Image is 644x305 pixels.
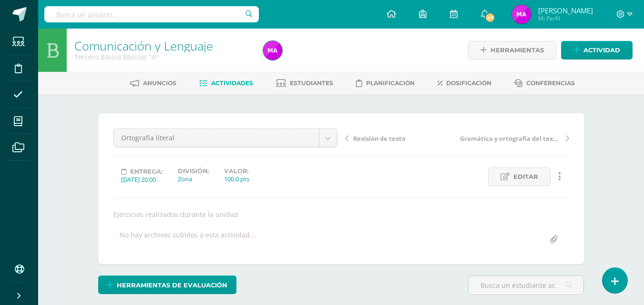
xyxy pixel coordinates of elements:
a: Ortografía literal [114,129,337,147]
a: Comunicación y Lenguaje [74,38,213,54]
a: Planificación [356,76,415,91]
span: Herramientas de evaluación [117,276,227,294]
span: Gramática y ortografía del texting [460,134,561,143]
input: Busca un usuario... [44,6,259,22]
div: Zona [178,175,209,183]
span: 47 [485,12,495,23]
span: Actividad [583,41,620,59]
span: Editar [513,168,538,186]
a: Herramientas [468,41,556,59]
span: [PERSON_NAME] [538,6,593,15]
label: Valor: [224,167,249,175]
a: Actividad [561,41,633,59]
div: No hay archivos subidos a esta actividad... [120,230,256,249]
h1: Comunicación y Lenguaje [74,39,252,52]
span: Planificación [366,79,415,87]
span: Ortografía literal [121,129,312,147]
a: Revisión de texto [345,133,457,143]
a: Estudiantes [276,76,333,91]
span: Estudiantes [290,79,333,87]
span: Conferencias [526,79,575,87]
img: d38d545d000d83443fe3b2cf71a75394.png [263,41,282,60]
img: d38d545d000d83443fe3b2cf71a75394.png [512,5,531,24]
span: Anuncios [143,79,176,87]
input: Busca un estudiante aquí... [469,276,583,295]
label: División: [178,167,209,175]
span: Herramientas [491,41,544,59]
a: Anuncios [130,76,176,91]
span: Actividades [211,79,253,87]
div: [DATE] 20:00 [121,175,163,184]
a: Actividades [199,76,253,91]
span: Entrega: [130,168,163,175]
a: Conferencias [514,76,575,91]
span: Mi Perfil [538,14,593,22]
span: Dosificación [446,79,491,87]
span: Revisión de texto [353,134,406,143]
div: Ejercicios realizados durante la unidad [110,210,573,219]
div: Tercero Básico Básicos 'A' [74,52,252,61]
div: 100.0 pts [224,175,249,183]
a: Herramientas de evaluación [98,275,236,294]
a: Dosificación [438,76,491,91]
a: Gramática y ortografía del texting [457,133,569,143]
